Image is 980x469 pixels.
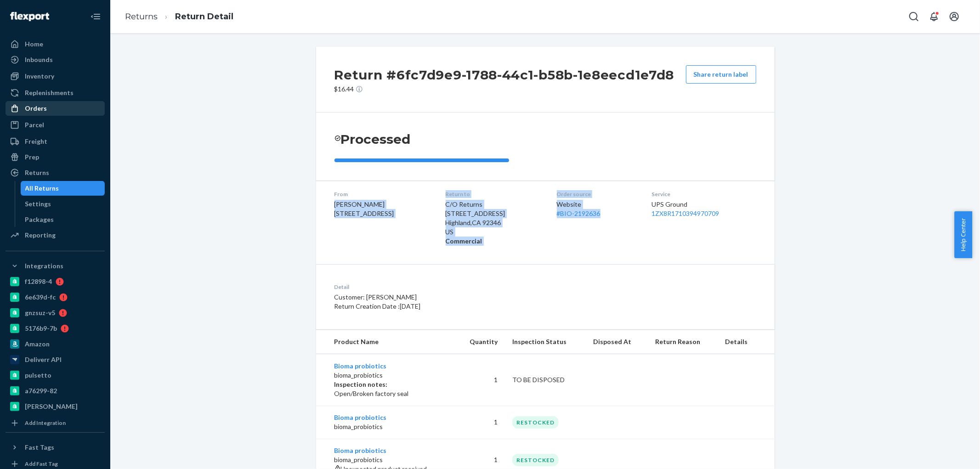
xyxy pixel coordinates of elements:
p: Return Creation Date : [DATE] [334,302,589,311]
p: US [446,227,542,237]
th: Quantity [455,330,505,354]
a: Settings [21,197,105,211]
a: pulsetto [6,368,105,383]
h3: Processed [341,131,411,147]
a: Orders [6,101,105,116]
div: Settings [25,199,51,209]
div: Orders [25,104,47,113]
dt: Order source [557,190,637,198]
p: bioma_probiotics [334,371,448,380]
a: 1ZX8R1710394970709 [652,209,719,217]
button: Share return label [686,65,756,84]
a: Replenishments [6,85,105,100]
div: Add Fast Tag [25,460,58,468]
div: 5176b9-7b [25,324,57,333]
div: Fast Tags [25,443,54,452]
div: TO BE DISPOSED [512,375,578,384]
a: Inventory [6,69,105,84]
p: [STREET_ADDRESS] [446,209,542,218]
div: Inbounds [25,55,53,64]
td: 1 [455,354,505,406]
td: 1 [455,406,505,439]
p: $16.44 [334,85,674,94]
div: Deliverr API [25,355,62,364]
dt: From [334,190,431,198]
div: 6e639d-fc [25,293,56,302]
a: Reporting [6,228,105,243]
div: a76299-82 [25,386,57,396]
p: Customer: [PERSON_NAME] [334,293,589,302]
div: Prep [25,153,39,162]
a: 5176b9-7b [6,321,105,336]
a: Packages [21,212,105,227]
th: Inspection Status [505,330,586,354]
a: Freight [6,134,105,149]
dt: Return to [446,190,542,198]
a: Amazon [6,337,105,351]
th: Return Reason [648,330,718,354]
div: RESTOCKED [512,454,559,466]
div: Website [557,200,637,218]
a: Parcel [6,118,105,132]
a: f12898-4 [6,274,105,289]
a: All Returns [21,181,105,196]
a: [PERSON_NAME] [6,399,105,414]
a: Returns [6,165,105,180]
a: gnzsuz-v5 [6,305,105,320]
div: pulsetto [25,371,51,380]
div: Integrations [25,261,63,271]
p: bioma_probiotics [334,422,448,431]
div: [PERSON_NAME] [25,402,78,411]
button: Help Center [954,211,972,258]
div: Freight [25,137,47,146]
ol: breadcrumbs [118,3,241,30]
div: gnzsuz-v5 [25,308,55,317]
h2: Return #6fc7d9e9-1788-44c1-b58b-1e8eecd1e7d8 [334,65,674,85]
a: Returns [125,11,158,22]
div: Amazon [25,339,50,349]
div: RESTOCKED [512,416,559,429]
a: Add Integration [6,418,105,429]
a: Inbounds [6,52,105,67]
button: Open account menu [945,7,963,26]
a: Bioma probiotics [334,413,387,421]
dt: Service [652,190,756,198]
img: Flexport logo [10,12,49,21]
a: Prep [6,150,105,164]
a: #BIO-2192636 [557,209,600,217]
a: a76299-82 [6,384,105,398]
button: Close Navigation [86,7,105,26]
span: [PERSON_NAME] [STREET_ADDRESS] [334,200,394,217]
a: 6e639d-fc [6,290,105,305]
div: Parcel [25,120,44,130]
div: Inventory [25,72,54,81]
p: Open/Broken factory seal [334,389,448,398]
p: Highland , CA 92346 [446,218,542,227]
a: Bioma probiotics [334,446,387,454]
th: Product Name [316,330,455,354]
strong: Commercial [446,237,482,245]
p: Inspection notes: [334,380,448,389]
p: bioma_probiotics [334,455,448,464]
th: Details [718,330,774,354]
div: Returns [25,168,49,177]
div: Home [25,40,43,49]
p: C/O Returns [446,200,542,209]
button: Open Search Box [905,7,923,26]
a: Return Detail [175,11,233,22]
a: Bioma probiotics [334,362,387,370]
div: f12898-4 [25,277,52,286]
a: Home [6,37,105,51]
button: Integrations [6,259,105,273]
div: Reporting [25,231,56,240]
button: Open notifications [925,7,943,26]
a: Deliverr API [6,352,105,367]
th: Disposed At [586,330,648,354]
div: All Returns [25,184,59,193]
div: Packages [25,215,54,224]
button: Fast Tags [6,440,105,455]
dt: Detail [334,283,589,291]
div: Add Integration [25,419,66,427]
span: UPS Ground [652,200,688,208]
